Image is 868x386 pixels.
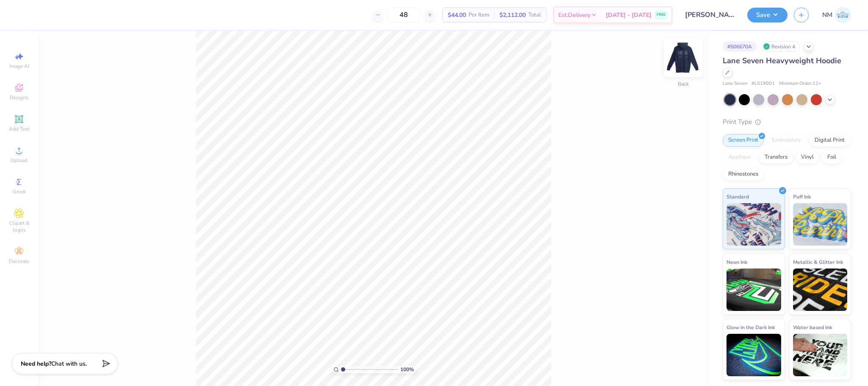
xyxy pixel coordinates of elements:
div: Transfers [759,151,793,164]
img: Neon Ink [727,269,781,311]
span: Metallic & Glitter Ink [793,257,843,266]
img: Metallic & Glitter Ink [793,269,848,311]
div: Rhinestones [723,168,764,181]
div: Applique [723,151,757,164]
span: # LS19001 [752,80,775,87]
img: Naina Mehta [835,7,851,23]
span: Neon Ink [727,257,747,266]
img: Puff Ink [793,203,848,246]
span: Est. Delivery [558,11,591,20]
span: Water based Ink [793,323,832,332]
div: Back [678,80,689,88]
div: Vinyl [796,151,819,164]
input: Untitled Design [679,6,741,23]
button: Save [747,8,788,22]
span: Designs [10,94,28,101]
div: Print Type [723,117,851,127]
input: – – [387,7,420,22]
span: $2,112.00 [499,11,526,20]
img: Standard [727,203,781,246]
img: Water based Ink [793,334,848,376]
span: Glow in the Dark Ink [727,323,775,332]
span: Total [528,11,541,20]
span: Lane Seven Heavyweight Hoodie [723,56,841,66]
span: Upload [11,157,28,164]
div: # 506670A [723,41,757,52]
img: Back [666,41,700,75]
div: Embroidery [766,134,807,147]
div: Digital Print [809,134,850,147]
span: Chat with us. [51,360,87,368]
span: Standard [727,192,749,201]
span: $44.00 [448,11,466,20]
a: NM [822,7,851,23]
span: Decorate [9,258,29,265]
span: NM [822,10,832,20]
strong: Need help? [21,360,51,368]
span: Clipart & logos [4,220,34,233]
div: Foil [822,151,842,164]
span: Puff Ink [793,192,811,201]
div: Screen Print [723,134,764,147]
span: Image AI [9,63,29,70]
div: Revision 4 [761,41,800,52]
span: 100 % [400,366,414,373]
span: Add Text [9,126,29,132]
img: Glow in the Dark Ink [727,334,781,376]
span: Lane Seven [723,80,747,87]
span: Greek [13,188,26,195]
span: Minimum Order: 12 + [779,80,821,87]
span: FREE [657,12,666,18]
span: [DATE] - [DATE] [606,11,652,20]
span: Per Item [469,11,489,20]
